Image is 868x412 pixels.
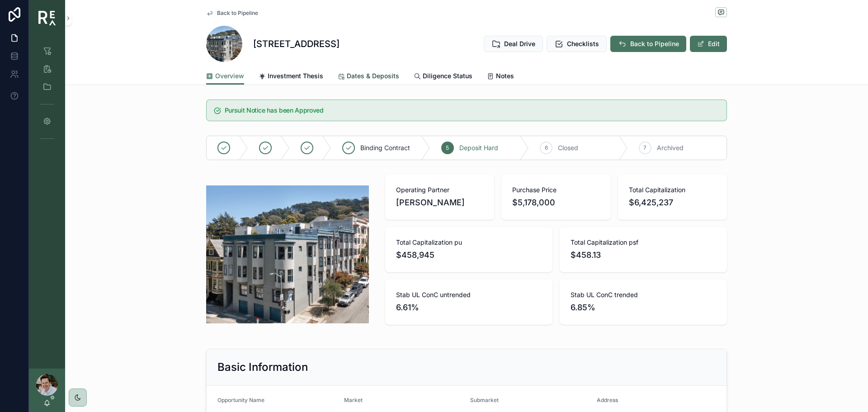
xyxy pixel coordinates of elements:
span: 6.85% [571,301,716,314]
span: Deal Drive [504,39,535,48]
span: Purchase Price [512,185,599,194]
span: Binding Contract [360,143,410,152]
span: Closed [558,143,578,152]
span: [PERSON_NAME] [396,196,465,209]
button: Back to Pipeline [610,36,686,52]
span: Address [597,397,618,403]
span: Operating Partner [396,185,483,194]
span: $6,425,237 [629,196,716,209]
h1: [STREET_ADDRESS] [253,38,340,50]
span: $5,178,000 [512,196,599,209]
span: $458,945 [396,249,542,261]
span: Back to Pipeline [630,39,679,48]
a: Back to Pipeline [206,9,258,17]
span: Back to Pipeline [217,9,258,17]
img: App logo [38,11,56,25]
button: Deal Drive [484,36,543,52]
a: Diligence Status [414,68,472,86]
span: Checklists [567,39,599,48]
span: Notes [496,71,514,81]
a: Dates & Deposits [338,68,399,86]
span: 5 [446,144,449,152]
div: scrollable content [29,36,65,157]
span: Submarket [470,397,499,403]
span: Deposit Hard [459,143,498,152]
span: $458.13 [571,249,716,261]
span: Total Capitalization pu [396,238,542,247]
span: 7 [643,144,646,152]
span: Dates & Deposits [347,71,399,81]
span: Stab UL ConC trended [571,290,716,299]
a: Notes [487,68,514,86]
span: Archived [657,143,684,152]
span: 6.61% [396,301,542,314]
h5: Pursuit Notice has been Approved [225,107,719,114]
h2: Basic Information [217,360,308,374]
span: Market [344,397,363,403]
a: Investment Thesis [259,68,323,86]
img: 458bf698-21f8-4601-8a47-9464ad830121-248-Central-Ave---Cover-Photo.png [206,185,369,323]
span: Total Capitalization [629,185,716,194]
span: Stab UL ConC untrended [396,290,542,299]
span: Diligence Status [423,71,472,81]
span: Opportunity Name [217,397,264,403]
span: Investment Thesis [268,71,323,81]
button: Checklists [547,36,607,52]
span: Overview [215,71,244,81]
button: Edit [690,36,727,52]
span: 6 [545,144,548,152]
span: Total Capitalization psf [571,238,716,247]
a: Overview [206,68,244,85]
